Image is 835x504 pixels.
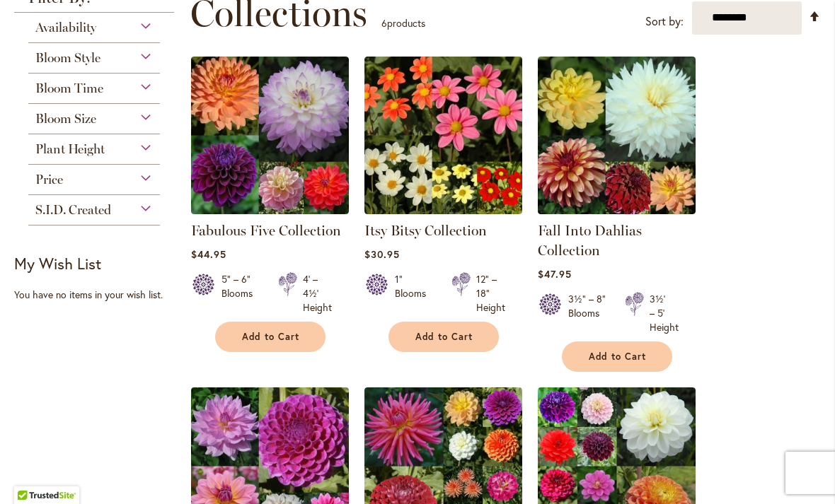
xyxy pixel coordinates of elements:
a: Fall Into Dahlias Collection [538,222,642,259]
span: Price [35,172,63,187]
div: 1" Blooms [395,272,434,315]
div: 4' – 4½' Height [303,272,332,315]
div: You have no items in your wish list. [14,288,183,302]
div: 3½' – 5' Height [650,292,679,334]
img: Fabulous Five Collection [191,57,349,214]
span: Availability [35,20,96,35]
a: Fabulous Five Collection [191,204,349,217]
a: Itsy Bitsy Collection [364,222,487,239]
span: Add to Cart [589,351,647,363]
button: Add to Cart [562,341,672,372]
span: 6 [381,16,387,30]
span: Add to Cart [415,331,473,343]
div: 5" – 6" Blooms [221,272,261,315]
span: Bloom Size [35,111,96,127]
div: 12" – 18" Height [476,272,505,315]
a: Itsy Bitsy Collection [364,204,522,217]
a: Fall Into Dahlias Collection [538,204,696,217]
button: Add to Cart [388,322,499,352]
button: Add to Cart [215,322,326,352]
label: Sort by: [645,8,684,35]
span: Plant Height [35,141,105,157]
p: products [381,12,425,35]
span: Bloom Style [35,50,100,66]
img: Fall Into Dahlias Collection [538,57,696,214]
span: Add to Cart [242,331,300,343]
iframe: Launch Accessibility Center [11,454,50,493]
a: Fabulous Five Collection [191,222,341,239]
span: S.I.D. Created [35,202,111,218]
div: 3½" – 8" Blooms [568,292,608,334]
span: $30.95 [364,247,400,261]
span: Bloom Time [35,81,103,96]
img: Itsy Bitsy Collection [364,57,522,214]
span: $47.95 [538,267,572,281]
strong: My Wish List [14,253,101,274]
span: $44.95 [191,247,226,261]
